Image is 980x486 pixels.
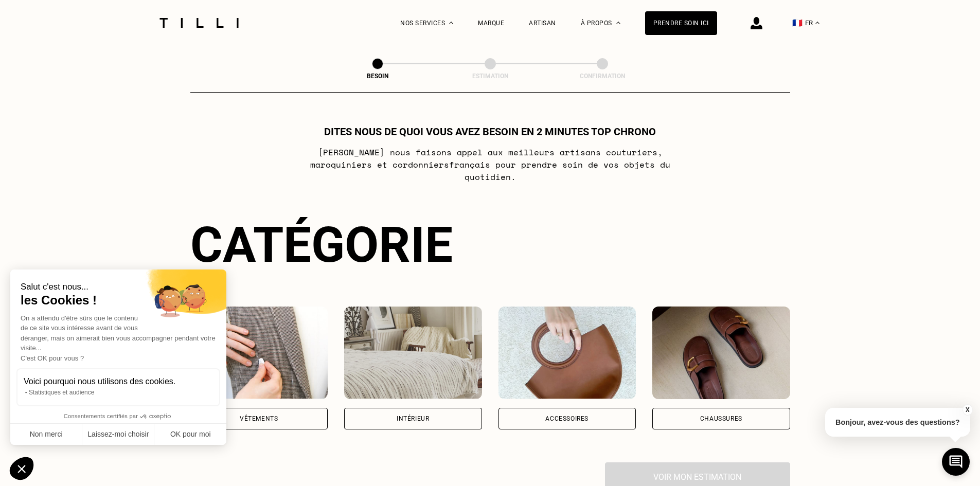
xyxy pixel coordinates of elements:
img: menu déroulant [815,22,819,24]
img: icône connexion [751,17,762,29]
img: Vêtements [190,307,328,399]
div: Chaussures [700,416,742,422]
div: Accessoires [545,416,589,422]
img: Menu déroulant à propos [616,22,620,24]
span: 🇫🇷 [792,18,803,28]
h1: Dites nous de quoi vous avez besoin en 2 minutes top chrono [324,125,656,138]
a: Marque [478,20,504,27]
div: Catégorie [190,216,790,274]
div: Estimation [439,73,542,80]
p: Bonjour, avez-vous des questions? [825,408,970,437]
img: Menu déroulant [449,22,453,24]
a: Prendre soin ici [645,11,717,35]
a: Artisan [529,20,556,27]
img: Chaussures [652,307,790,399]
button: X [962,404,972,416]
div: Confirmation [551,73,654,80]
img: Intérieur [344,307,482,399]
img: Logo du service de couturière Tilli [156,18,242,28]
div: Intérieur [397,416,429,422]
p: [PERSON_NAME] nous faisons appel aux meilleurs artisans couturiers , maroquiniers et cordonniers ... [286,146,694,183]
div: Besoin [326,73,429,80]
div: Vêtements [240,416,278,422]
img: Accessoires [498,307,636,399]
